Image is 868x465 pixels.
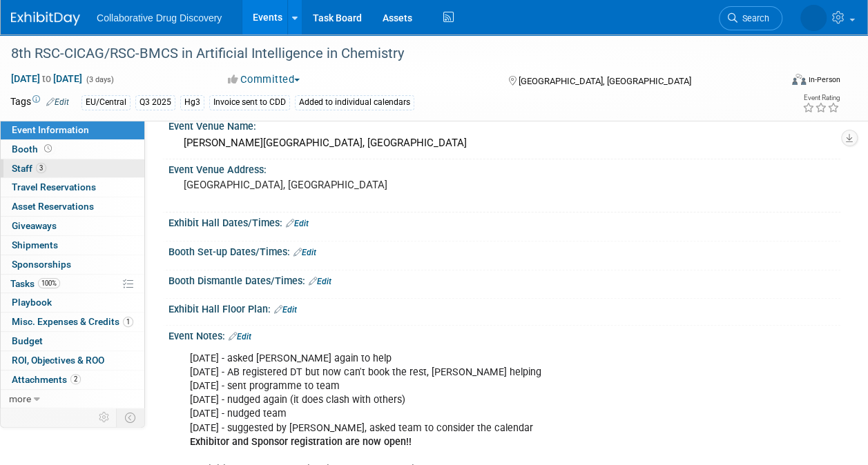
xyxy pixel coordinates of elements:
a: Shipments [1,236,144,255]
div: [PERSON_NAME][GEOGRAPHIC_DATA], [GEOGRAPHIC_DATA] [179,132,830,154]
img: Format-Inperson.png [792,74,806,85]
a: Misc. Expenses & Credits1 [1,313,144,331]
button: Committed [223,72,305,87]
span: Event Information [12,124,89,135]
a: Booth [1,140,144,159]
span: Staff [12,163,46,174]
span: ROI, Objectives & ROO [12,355,104,366]
div: Q3 2025 [135,95,175,110]
img: ExhibitDay [11,12,80,26]
a: Search [719,6,782,30]
a: Edit [46,97,69,107]
span: (3 days) [85,75,114,84]
a: ROI, Objectives & ROO [1,351,144,370]
a: Travel Reservations [1,178,144,197]
a: Playbook [1,293,144,312]
span: Giveaways [12,220,57,231]
span: Booth not reserved yet [41,144,55,154]
span: Shipments [12,239,58,250]
a: more [1,390,144,408]
div: Event Venue Address: [168,159,840,177]
a: Edit [274,305,297,315]
a: Staff3 [1,159,144,178]
div: Exhibit Hall Floor Plan: [168,299,840,317]
span: Budget [12,335,43,346]
a: Event Information [1,121,144,139]
a: Attachments2 [1,370,144,389]
span: [GEOGRAPHIC_DATA], [GEOGRAPHIC_DATA] [519,76,691,86]
a: Edit [229,332,251,342]
a: Edit [286,219,309,228]
span: Travel Reservations [12,181,96,192]
div: Event Notes: [168,326,840,344]
a: Budget [1,332,144,350]
div: Exhibit Hall Dates/Times: [168,212,840,230]
div: Event Rating [802,95,840,101]
td: Personalize Event Tab Strip [93,408,117,426]
div: Event Venue Name: [168,116,840,133]
span: Tasks [10,278,60,289]
span: Sponsorships [12,259,71,270]
span: Asset Reservations [12,201,94,212]
span: more [9,393,31,404]
span: 2 [70,374,81,384]
span: Search [737,13,769,23]
b: Exhibitor and Sponsor registration are now open!! [190,436,412,448]
a: Asset Reservations [1,197,144,216]
span: 100% [38,278,60,288]
div: Booth Dismantle Dates/Times: [168,270,840,288]
div: Booth Set-up Dates/Times: [168,241,840,259]
span: 3 [36,163,46,173]
a: Tasks100% [1,275,144,293]
img: Mariana Vaschetto [800,5,827,31]
a: Sponsorships [1,255,144,274]
a: Edit [293,248,316,257]
div: 8th RSC-CICAG/RSC-BMCS in Artificial Intelligence in Chemistry [6,41,769,66]
div: Hg3 [180,95,204,110]
span: [DATE] [DATE] [10,72,83,85]
div: Invoice sent to CDD [209,95,290,110]
span: Booth [12,144,55,155]
div: Event Format [720,72,840,92]
span: 1 [123,317,133,327]
pre: [GEOGRAPHIC_DATA], [GEOGRAPHIC_DATA] [184,179,433,191]
span: Collaborative Drug Discovery [97,12,222,23]
td: Tags [10,95,69,110]
div: In-Person [808,75,840,85]
td: Toggle Event Tabs [117,408,145,426]
div: Added to individual calendars [295,95,414,110]
a: Edit [309,277,331,286]
span: Attachments [12,374,81,385]
span: Playbook [12,297,52,308]
div: EU/Central [81,95,131,110]
span: to [40,73,53,84]
a: Giveaways [1,217,144,235]
span: Misc. Expenses & Credits [12,316,133,327]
